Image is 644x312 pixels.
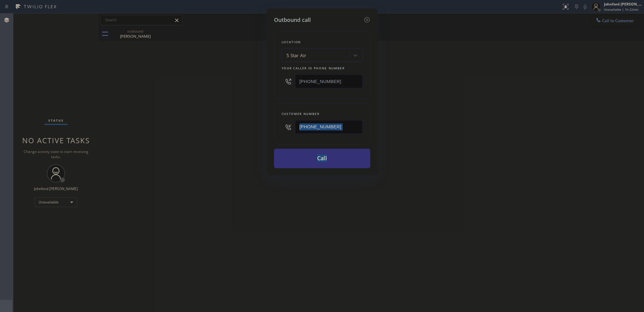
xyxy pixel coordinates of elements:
[282,39,363,45] div: Location
[274,149,370,168] button: Call
[295,120,363,134] input: (123) 456-7890
[295,75,363,88] input: (123) 456-7890
[282,65,363,71] div: Your caller id phone number
[286,52,307,59] div: 5 Star Air
[282,111,363,117] div: Customer number
[274,16,311,24] h5: Outbound call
